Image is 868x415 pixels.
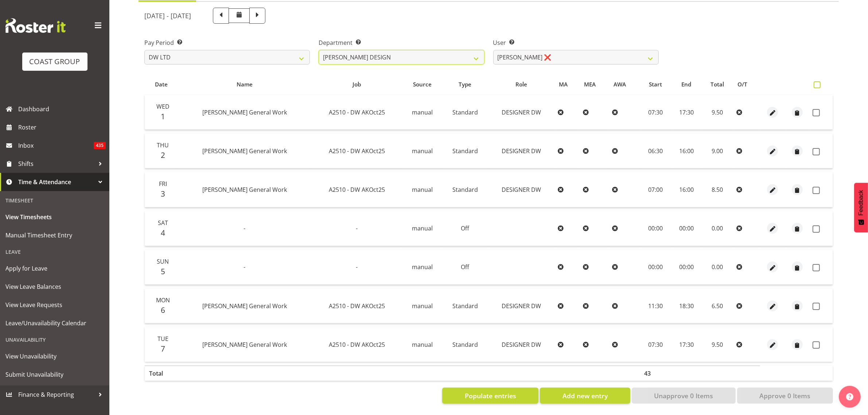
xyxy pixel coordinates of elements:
[161,111,165,121] span: 1
[442,172,489,207] td: Standard
[502,147,541,155] span: DESIGNER DW
[672,95,701,130] td: 17:30
[640,288,672,323] td: 11:30
[442,133,489,168] td: Standard
[640,211,672,246] td: 00:00
[614,80,626,89] span: AWA
[2,193,108,208] div: Timesheet
[155,80,168,89] span: Date
[846,393,853,400] img: help-xxl-2.png
[158,219,168,227] span: Sat
[5,281,104,292] span: View Leave Balances
[412,224,433,232] span: manual
[329,341,385,349] span: A2510 - DW AKOct25
[672,250,701,285] td: 00:00
[2,208,108,226] a: View Timesheets
[412,263,433,271] span: manual
[156,102,170,110] span: Wed
[319,38,484,47] label: Department
[5,318,104,329] span: Leave/Unavailability Calendar
[202,147,287,155] span: [PERSON_NAME] General Work
[244,224,245,232] span: -
[442,327,489,362] td: Standard
[18,389,95,400] span: Finance & Reporting
[94,142,106,149] span: 435
[640,172,672,207] td: 07:00
[672,288,701,323] td: 18:30
[442,211,489,246] td: Off
[701,211,733,246] td: 0.00
[18,140,94,151] span: Inbox
[858,190,864,216] span: Feedback
[465,391,516,400] span: Populate entries
[356,224,358,232] span: -
[2,314,108,332] a: Leave/Unavailability Calendar
[701,172,733,207] td: 8.50
[157,335,168,343] span: Tue
[854,183,868,232] button: Feedback - Show survey
[412,186,433,194] span: manual
[156,296,170,304] span: Mon
[237,80,253,89] span: Name
[459,80,471,89] span: Type
[2,347,108,365] a: View Unavailability
[329,186,385,194] span: A2510 - DW AKOct25
[649,80,662,89] span: Start
[701,288,733,323] td: 6.50
[701,95,733,130] td: 9.50
[145,365,178,381] th: Total
[329,147,385,155] span: A2510 - DW AKOct25
[157,257,169,265] span: Sun
[161,305,165,315] span: 6
[584,80,596,89] span: MEA
[2,332,108,347] div: Unavailability
[5,18,66,33] img: Rosterit website logo
[701,133,733,168] td: 9.00
[356,263,358,271] span: -
[493,38,659,47] label: User
[442,250,489,285] td: Off
[144,38,310,47] label: Pay Period
[5,369,104,380] span: Submit Unavailability
[18,158,95,169] span: Shifts
[654,391,713,400] span: Unapprove 0 Items
[202,341,287,349] span: [PERSON_NAME] General Work
[329,302,385,310] span: A2510 - DW AKOct25
[413,80,432,89] span: Source
[161,344,165,354] span: 7
[502,186,541,194] span: DESIGNER DW
[563,391,608,400] span: Add new entry
[640,95,672,130] td: 07:30
[640,327,672,362] td: 07:30
[738,80,748,89] span: O/T
[502,341,541,349] span: DESIGNER DW
[329,108,385,116] span: A2510 - DW AKOct25
[672,327,701,362] td: 17:30
[202,186,287,194] span: [PERSON_NAME] General Work
[711,80,724,89] span: Total
[161,150,165,160] span: 2
[737,388,833,404] button: Approve 0 Items
[540,388,630,404] button: Add new entry
[161,228,165,238] span: 4
[442,388,538,404] button: Populate entries
[5,299,104,310] span: View Leave Requests
[244,263,245,271] span: -
[412,341,433,349] span: manual
[161,189,165,199] span: 3
[159,180,167,188] span: Fri
[759,391,810,400] span: Approve 0 Items
[5,263,104,274] span: Apply for Leave
[18,122,106,133] span: Roster
[701,327,733,362] td: 9.50
[18,104,106,115] span: Dashboard
[2,278,108,296] a: View Leave Balances
[632,388,736,404] button: Unapprove 0 Items
[516,80,528,89] span: Role
[701,250,733,285] td: 0.00
[502,302,541,310] span: DESIGNER DW
[412,108,433,116] span: manual
[144,12,191,20] h5: [DATE] - [DATE]
[2,244,108,259] div: Leave
[5,230,104,241] span: Manual Timesheet Entry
